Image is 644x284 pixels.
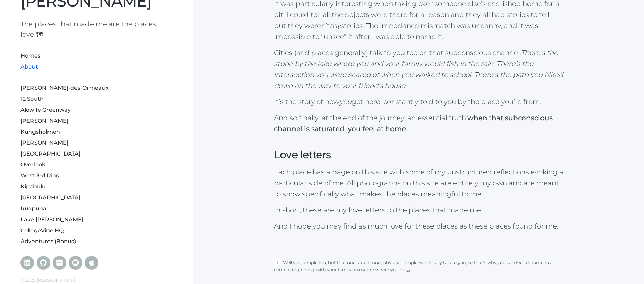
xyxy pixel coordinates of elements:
p: In short, these are my love letters to the places that made me. [274,205,563,215]
a: 12 South [20,96,44,102]
a: Adventures (Bonus) [20,238,76,245]
em: my [330,22,341,30]
a: [PERSON_NAME]-des-Ormeaux [20,85,109,91]
a: [GEOGRAPHIC_DATA] [20,194,80,201]
a: Kipahulu [20,183,46,190]
a: Lake [PERSON_NAME] [20,216,83,223]
a: About [20,63,38,70]
a: [PERSON_NAME] [20,118,68,124]
h1: The places that made me are the places I love 🗺 [20,19,173,39]
p: Cities (and places generally) talk to you too on that subconscious channel. [274,47,563,91]
p: It’s the story of how got here, constantly told to you by the place you’re from. [274,96,563,107]
p: And I hope you may find as much love for these places as these places found for me. [274,221,563,232]
p: Each place has a page on this site with some of my unstructured reflections evoking a particular ... [274,166,563,199]
a: West 3rd Ring [20,172,60,179]
a: Kungsholmen [20,128,60,135]
a: Overlook [20,161,45,168]
a: [PERSON_NAME] [20,139,68,146]
p: Well yes, people too, but that one’s a bit more obvious. People will literally talk to you, so th... [274,260,553,272]
p: And so finally, at the end of the journey, an essential truth: [274,112,563,134]
span: © 2025 [PERSON_NAME] [20,277,75,283]
strong: when that subconscious channel is saturated, you feel at home. [274,114,553,133]
a: Alewife Greenway [20,107,71,113]
em: you [339,98,352,106]
a: ↩ [407,268,410,273]
a: CollegeVine HQ [20,227,64,234]
em: There’s the stone by the lake where you and your family would fish in the rain. There’s the inter... [274,49,563,90]
a: Homes [20,52,40,59]
a: [GEOGRAPHIC_DATA] [20,150,80,157]
a: Ruapuna [20,205,46,212]
h3: Love letters [274,148,563,161]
